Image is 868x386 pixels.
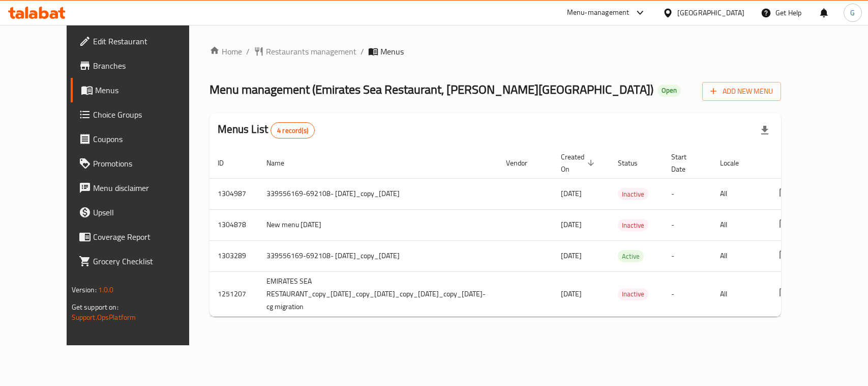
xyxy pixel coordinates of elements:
button: Add New Menu [702,82,781,101]
span: Menu disclaimer [93,182,203,194]
span: Name [266,157,297,169]
a: Restaurants management [254,45,356,58]
button: more [772,213,797,237]
a: Promotions [71,151,212,176]
span: [DATE] [561,187,582,200]
span: Upsell [93,206,203,218]
td: - [663,240,712,271]
td: 1304987 [209,178,258,209]
td: - [663,209,712,240]
span: Inactive [618,219,648,231]
a: Grocery Checklist [71,249,212,273]
a: Menu disclaimer [71,176,212,200]
button: more [772,182,797,206]
a: Home [209,45,242,58]
div: Inactive [618,219,648,231]
span: Menus [95,84,203,96]
td: 1304878 [209,209,258,240]
li: / [246,45,250,58]
td: - [663,271,712,316]
span: Menus [380,45,404,58]
div: Menu-management [567,7,630,19]
span: Vendor [506,157,541,169]
span: Edit Restaurant [93,35,203,47]
nav: breadcrumb [209,45,782,58]
td: 339556169-692108- [DATE]_copy_[DATE] [258,178,498,209]
span: 4 record(s) [271,126,314,135]
span: Grocery Checklist [93,255,203,267]
span: Menu management ( Emirates Sea Restaurant, [PERSON_NAME][GEOGRAPHIC_DATA] ) [209,78,653,101]
span: [DATE] [561,218,582,231]
a: Support.OpsPlatform [72,311,136,324]
span: Choice Groups [93,108,203,121]
a: Edit Restaurant [71,29,212,53]
a: Choice Groups [71,102,212,127]
button: more [772,244,797,268]
span: Branches [93,60,203,72]
td: New menu [DATE] [258,209,498,240]
h2: Menus List [218,122,315,139]
td: - [663,178,712,209]
div: Total records count [271,122,315,139]
td: 1303289 [209,240,258,271]
span: [DATE] [561,287,582,300]
a: Coupons [71,127,212,151]
span: Locale [720,157,752,169]
span: Get support on: [72,300,118,314]
span: Status [618,157,651,169]
span: Active [618,251,644,262]
div: Open [657,85,681,97]
span: Restaurants management [266,45,356,58]
a: Branches [71,53,212,78]
span: Add New Menu [710,85,773,98]
td: 339556169-692108- [DATE]_copy_[DATE] [258,240,498,271]
td: 1251207 [209,271,258,316]
span: [DATE] [561,249,582,262]
span: ID [218,157,237,169]
span: Start Date [671,151,700,175]
div: Inactive [618,188,648,200]
td: All [712,178,764,209]
span: Created On [561,151,597,175]
a: Coverage Report [71,225,212,249]
span: Promotions [93,157,203,170]
a: Upsell [71,200,212,225]
td: All [712,240,764,271]
button: more [772,282,797,306]
div: [GEOGRAPHIC_DATA] [677,7,744,18]
span: Version: [72,283,97,296]
span: Inactive [618,188,648,200]
span: G [850,7,855,18]
td: All [712,209,764,240]
span: Coupons [93,133,203,145]
div: Export file [753,118,777,143]
td: All [712,271,764,316]
td: EMIRATES SEA RESTAURANT_copy_[DATE]_copy_[DATE]_copy_[DATE]_copy_[DATE]-cg migration [258,271,498,316]
span: Open [657,86,681,95]
span: 1.0.0 [98,283,114,296]
li: / [361,45,364,58]
span: Inactive [618,288,648,300]
span: Coverage Report [93,231,203,243]
a: Menus [71,78,212,102]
